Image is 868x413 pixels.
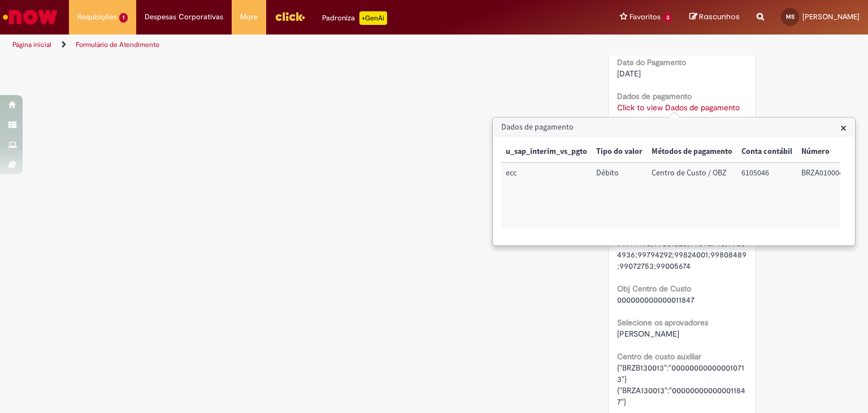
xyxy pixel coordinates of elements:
[647,162,737,229] td: Métodos de pagamento: Centro de Custo / OBZ
[617,283,691,294] b: Obj Centro de Custo
[617,91,692,101] b: Dados de pagamento
[617,57,686,67] b: Data do Pagamento
[8,35,570,55] ul: Trilhas de página
[1,6,59,28] img: ServiceNow
[689,12,740,23] a: Rascunhos
[617,295,695,305] span: 000000000000011847
[617,317,708,328] b: Selecione os aprovadores
[617,238,747,271] span: 99774478;99801026;99092940;99804936;99794292;99824001;99808489;99072753;99005674
[617,102,740,113] a: Click to view Dados de pagamento
[630,11,661,23] span: Favoritos
[359,11,387,25] p: +GenAi
[617,351,701,362] b: Centro de custo auxiliar
[699,11,740,22] span: Rascunhos
[663,13,672,23] span: 3
[617,329,679,339] span: [PERSON_NAME]
[617,363,745,407] span: {"BRZB130013":"000000000000010713"} {"BRZA130013":"000000000000011847"}
[145,11,223,23] span: Despesas Corporativas
[797,162,848,229] td: Número: BRZA010004
[840,122,847,134] button: Close
[77,11,117,23] span: Requisições
[797,141,848,162] th: Número
[275,8,305,25] img: click_logo_yellow_360x200.png
[840,120,847,135] span: ×
[12,40,51,49] a: Página inicial
[786,13,795,20] span: MS
[802,12,860,21] span: [PERSON_NAME]
[592,141,647,162] th: Tipo do valor
[76,40,159,49] a: Formulário de Atendimento
[240,11,258,23] span: More
[737,141,797,162] th: Conta contábil
[592,162,647,229] td: Tipo do valor: Débito
[119,13,128,23] span: 1
[493,118,854,136] h3: Dados de pagamento
[492,117,856,246] div: Dados de pagamento
[501,162,592,229] td: u_sap_interim_vs_pgto: ecc
[737,162,797,229] td: Conta contábil: 6105046
[501,141,592,162] th: u_sap_interim_vs_pgto
[647,141,737,162] th: Métodos de pagamento
[617,68,641,79] span: [DATE]
[322,11,387,25] div: Padroniza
